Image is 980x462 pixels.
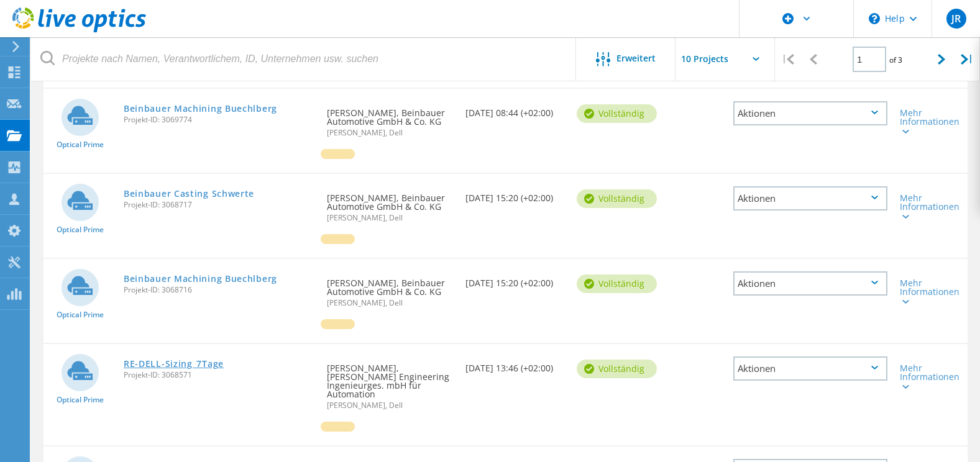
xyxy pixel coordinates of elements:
[124,189,254,198] a: Beinbauer Casting Schwerte
[327,299,453,307] span: [PERSON_NAME], Dell
[124,274,277,283] a: Beinbauer Machining Buechlberg
[869,13,880,24] svg: \n
[900,364,961,390] div: Mehr Informationen
[616,54,656,63] span: Erweitert
[577,189,657,208] div: vollständig
[955,37,980,81] div: |
[321,89,459,149] div: [PERSON_NAME], Beinbauer Automotive GmbH & Co. KG
[12,26,146,35] a: Live Optics Dashboard
[775,37,800,81] div: |
[321,344,459,422] div: [PERSON_NAME], [PERSON_NAME] Engineering Ingenieurges. mbH für Automation
[124,360,224,368] a: RE-DELL-Sizing_7Tage
[57,396,104,404] span: Optical Prime
[31,37,577,81] input: Projekte nach Namen, Verantwortlichem, ID, Unternehmen usw. suchen
[327,214,453,222] span: [PERSON_NAME], Dell
[459,344,570,385] div: [DATE] 13:46 (+02:00)
[57,311,104,319] span: Optical Prime
[124,286,314,294] span: Projekt-ID: 3068716
[124,371,314,379] span: Projekt-ID: 3068571
[321,259,459,319] div: [PERSON_NAME], Beinbauer Automotive GmbH & Co. KG
[900,194,961,220] div: Mehr Informationen
[327,402,453,409] span: [PERSON_NAME], Dell
[124,116,314,124] span: Projekt-ID: 3069774
[900,109,961,135] div: Mehr Informationen
[459,259,570,300] div: [DATE] 15:20 (+02:00)
[124,201,314,209] span: Projekt-ID: 3068717
[321,174,459,234] div: [PERSON_NAME], Beinbauer Automotive GmbH & Co. KG
[733,186,887,211] div: Aktionen
[577,104,657,123] div: vollständig
[900,279,961,305] div: Mehr Informationen
[459,89,570,130] div: [DATE] 08:44 (+02:00)
[733,356,887,381] div: Aktionen
[57,226,104,233] span: Optical Prime
[459,174,570,215] div: [DATE] 15:20 (+02:00)
[327,129,453,137] span: [PERSON_NAME], Dell
[577,360,657,378] div: vollständig
[733,271,887,296] div: Aktionen
[577,274,657,293] div: vollständig
[57,141,104,148] span: Optical Prime
[889,55,902,65] span: of 3
[124,104,277,113] a: Beinbauer Machining Buechlberg
[733,101,887,125] div: Aktionen
[951,14,961,24] span: JR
